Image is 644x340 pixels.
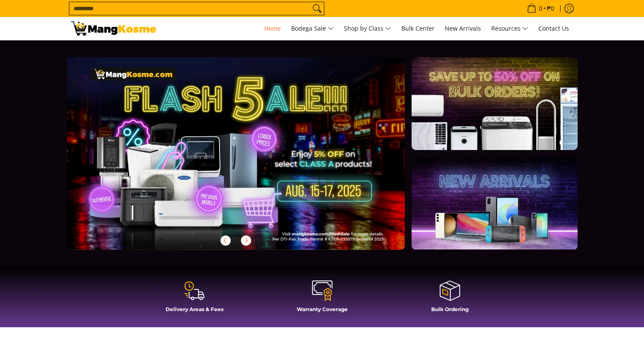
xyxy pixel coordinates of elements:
[260,17,285,40] a: Home
[71,21,156,36] img: Mang Kosme: Your Home Appliances Warehouse Sale Partner!
[135,306,254,312] h4: Delivery Areas & Fees
[534,17,573,40] a: Contact Us
[237,231,255,250] button: Next
[340,17,395,40] a: Shop by Class
[538,6,544,11] span: 0
[538,24,569,32] span: Contact Us
[487,17,532,40] a: Resources
[287,17,338,40] a: Bodega Sale
[390,280,509,319] a: Bulk Ordering
[441,17,485,40] a: New Arrivals
[401,24,435,32] span: Bulk Center
[216,231,235,250] button: Previous
[546,6,555,11] span: ₱0
[491,23,528,34] span: Resources
[310,2,324,15] button: Search
[67,57,432,263] a: More
[344,23,391,34] span: Shop by Class
[390,306,509,312] h4: Bulk Ordering
[524,4,557,13] span: •
[263,280,382,319] a: Warranty Coverage
[165,17,573,40] nav: Main Menu
[397,17,439,40] a: Bulk Center
[445,24,481,32] span: New Arrivals
[291,23,334,34] span: Bodega Sale
[263,306,382,312] h4: Warranty Coverage
[264,24,281,32] span: Home
[135,280,254,319] a: Delivery Areas & Fees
